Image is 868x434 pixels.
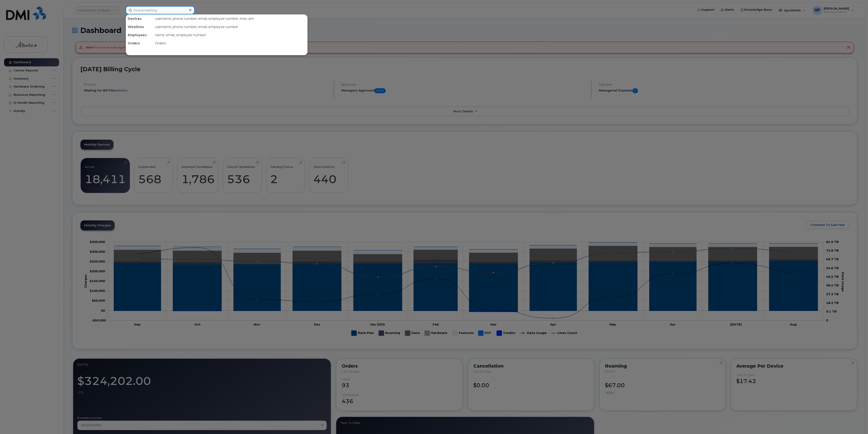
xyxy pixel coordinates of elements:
div: Orders [153,39,307,47]
div: Orders [126,39,153,47]
div: Devices [126,15,153,23]
div: Employees [126,31,153,39]
div: name, email, employee number [153,31,307,39]
div: username, phone number, email, employee number [153,23,307,31]
div: Wirelines [126,23,153,31]
div: username, phone number, email, employee number, imei, sim [153,15,307,23]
